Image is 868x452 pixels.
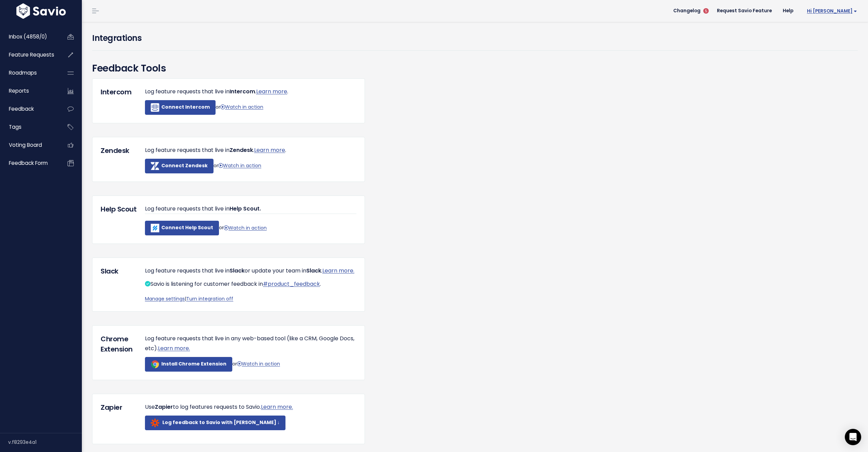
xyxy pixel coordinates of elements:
[101,266,135,276] h5: Slack
[218,162,261,169] a: Watch in action
[145,357,232,372] a: Install Chrome Extension
[145,100,356,115] p: or
[15,3,68,19] img: logo-white.9d6f32f41409.svg
[237,360,280,367] a: Watch in action
[711,6,777,16] a: Request Savio Feature
[145,221,219,235] a: Connect Help Scout
[145,221,356,235] p: or
[145,416,285,430] a: Log feedback to Savio with [PERSON_NAME] ↓
[256,88,287,95] a: Learn more
[306,267,321,275] span: Slack
[2,29,57,45] a: Inbox (4858/0)
[161,224,213,231] b: Connect Help Scout
[151,360,159,369] img: chrome_icon_color-200x200.c40245578546.png
[151,419,159,427] img: zapier-logomark.4c254df5a20f.png
[186,295,233,302] a: Turn integration off
[9,33,47,40] span: Inbox (4858/0)
[101,204,135,214] h5: Help Scout
[2,101,57,117] a: Feedback
[151,224,159,232] img: helpscout-icon-white-800.7d884a5e14b2.png
[9,141,42,149] span: Voting Board
[9,159,48,167] span: Feedback form
[145,295,356,303] p: |
[230,146,253,154] span: Zendesk
[8,433,82,451] div: v.f8293e4a1
[845,429,861,445] div: Open Intercom Messenger
[145,279,356,289] p: Savio is listening for customer feedback in .
[145,87,356,97] p: Log feature requests that live in . .
[161,104,210,110] b: Connect Intercom
[2,137,57,153] a: Voting Board
[101,87,135,97] h5: Intercom
[220,104,263,110] a: Watch in action
[254,146,285,154] a: Learn more
[101,402,135,412] h5: Zapier
[145,159,214,173] button: Connect Zendesk
[2,65,57,81] a: Roadmaps
[145,159,350,173] form: or
[101,334,135,354] h5: Chrome Extension
[9,123,21,130] span: Tags
[807,9,857,14] span: Hi [PERSON_NAME]
[92,32,858,44] h4: Integrations
[145,266,356,276] p: Log feature requests that live in or update your team in .
[161,360,226,367] b: Install Chrome Extension
[261,403,293,411] a: Learn more.
[158,344,190,352] a: Learn more.
[230,205,261,213] span: Help Scout.
[2,155,57,171] a: Feedback form
[145,100,216,115] a: Connect Intercom
[230,267,245,275] span: Slack
[224,224,267,231] a: Watch in action
[2,47,57,63] a: Feature Requests
[2,119,57,135] a: Tags
[162,419,280,426] b: Log feedback to Savio with [PERSON_NAME] ↓
[151,162,159,170] img: zendesk-icon-white.cafc32ec9a01.png
[145,204,356,214] p: Log feature requests that live in
[2,83,57,99] a: Reports
[161,162,208,169] b: Connect Zendesk
[151,103,159,112] img: Intercom_light_3x.19bbb763e272.png
[9,87,29,94] span: Reports
[101,145,135,156] h5: Zendesk
[322,267,354,275] a: Learn more.
[9,105,34,112] span: Feedback
[145,145,356,155] p: Log feature requests that live in . .
[799,6,863,16] a: Hi [PERSON_NAME]
[145,402,356,412] p: Use to log features requests to Savio.
[145,295,185,302] a: Manage settings
[777,6,799,16] a: Help
[230,88,255,95] span: Intercom
[155,403,173,411] span: Zapier
[92,61,858,76] h3: Feedback Tools
[9,51,54,58] span: Feature Requests
[703,8,709,14] span: 5
[145,334,356,354] p: Log feature requests that live in any web-based tool (like a CRM, Google Docs, etc).
[9,69,37,76] span: Roadmaps
[145,357,356,372] p: or
[263,280,320,288] a: #product_feedback
[673,9,701,13] span: Changelog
